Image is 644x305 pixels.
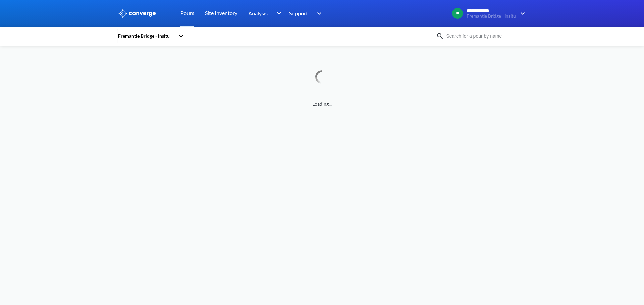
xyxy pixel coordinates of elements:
span: Analysis [248,9,268,17]
img: downArrow.svg [313,9,323,17]
span: Fremantle Bridge - insitu [467,14,516,19]
img: downArrow.svg [272,9,283,17]
span: Support [289,9,308,17]
img: icon-search.svg [436,32,444,40]
div: Fremantle Bridge - insitu [117,32,175,40]
span: Loading... [117,100,527,108]
input: Search for a pour by name [444,32,525,40]
img: downArrow.svg [516,9,527,17]
img: logo_ewhite.svg [117,9,156,18]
